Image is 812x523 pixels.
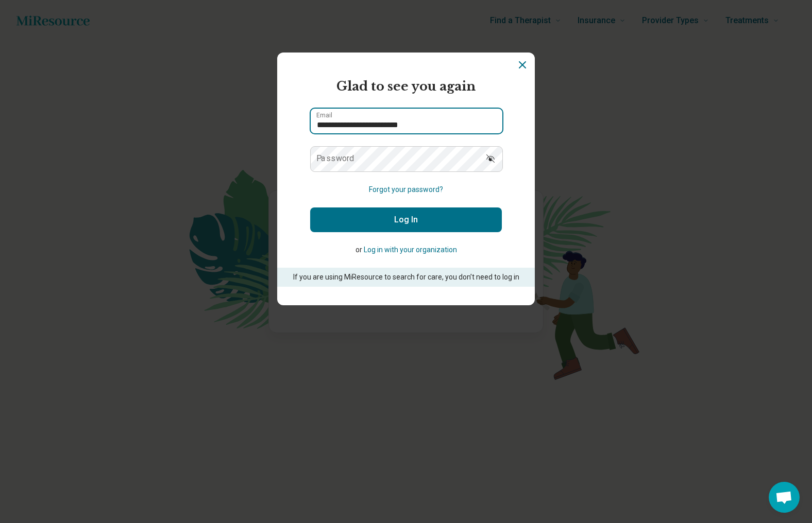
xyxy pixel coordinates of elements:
p: or [310,245,502,255]
h2: Glad to see you again [310,77,502,96]
p: If you are using MiResource to search for care, you don’t need to log in [292,272,520,283]
button: Show password [479,146,502,171]
button: Log In [310,207,502,232]
button: Dismiss [516,59,529,71]
button: Forgot your password? [369,184,443,195]
label: Password [316,154,354,163]
label: Email [316,112,332,118]
button: Log in with your organization [364,245,457,255]
section: Login Dialog [277,53,535,305]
